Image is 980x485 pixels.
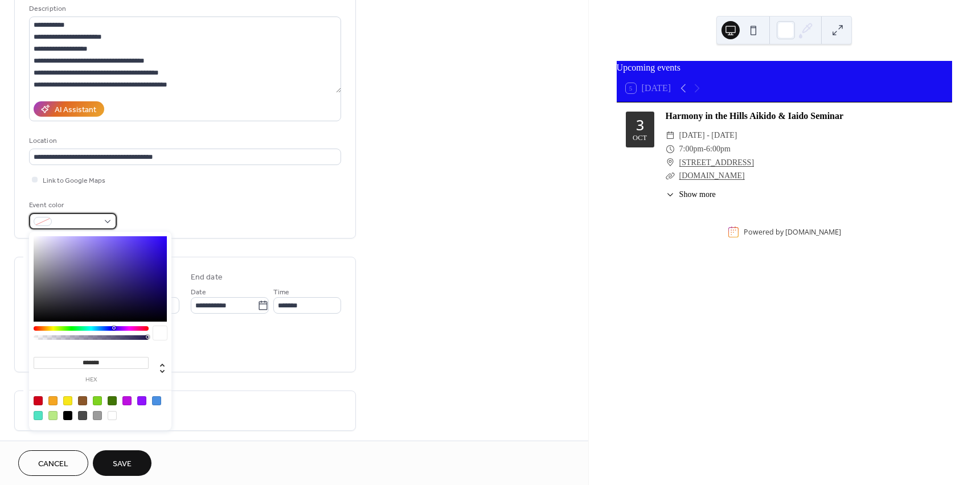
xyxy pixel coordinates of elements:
div: #7ED321 [93,396,102,405]
div: Powered by [744,227,841,237]
div: Description [29,3,339,15]
div: ​ [666,188,675,200]
div: Event color [29,199,114,211]
span: [DATE] - [DATE] [679,129,737,142]
span: Date [191,286,206,298]
div: #4A90E2 [152,396,161,405]
button: AI Assistant [34,101,104,117]
div: 3 [636,118,644,132]
div: Upcoming events [617,61,952,75]
div: #F8E71C [63,396,72,405]
div: AI Assistant [55,104,96,116]
button: Save [93,450,151,476]
span: Save [113,458,132,470]
div: #4A4A4A [78,411,87,420]
div: #B8E986 [48,411,58,420]
div: Location [29,135,339,147]
div: #8B572A [78,396,87,405]
div: End date [191,272,223,283]
div: ​ [666,142,675,156]
button: ​Show more [666,188,716,200]
a: [DOMAIN_NAME] [785,227,841,237]
a: [STREET_ADDRESS] [679,156,754,170]
span: Show more [679,188,716,200]
div: #50E3C2 [34,411,43,420]
div: ​ [666,169,675,183]
div: Oct [633,134,647,142]
span: 7:00pm [679,142,704,156]
span: 6:00pm [706,142,731,156]
div: #9B9B9B [93,411,102,420]
div: #000000 [63,411,72,420]
div: #F5A623 [48,396,58,405]
a: [DOMAIN_NAME] [679,171,745,180]
div: #D0021B [34,396,43,405]
a: Harmony in the Hills Aikido & Iaido Seminar [666,111,843,121]
label: hex [34,377,149,383]
span: Time [273,286,289,298]
div: #9013FE [137,396,146,405]
span: - [703,142,706,156]
span: Cancel [38,458,68,470]
div: #FFFFFF [108,411,117,420]
button: Cancel [18,450,88,476]
div: ​ [666,129,675,142]
div: #417505 [108,396,117,405]
span: Link to Google Maps [43,175,105,187]
div: #BD10E0 [122,396,132,405]
div: ​ [666,156,675,170]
